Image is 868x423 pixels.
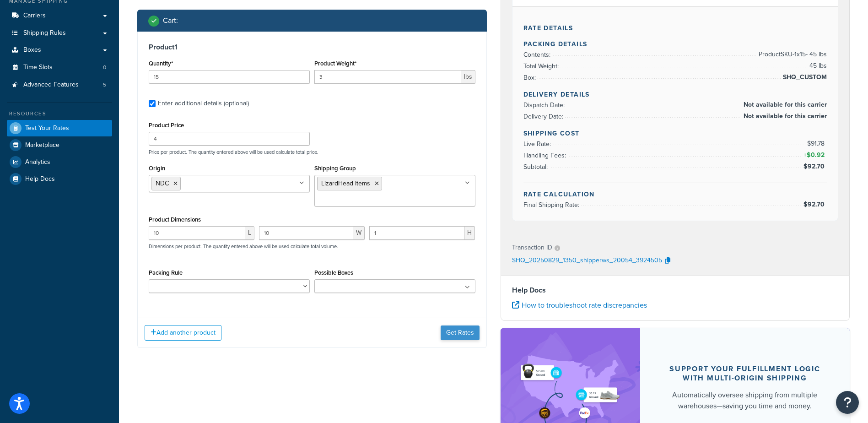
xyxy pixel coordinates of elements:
a: Analytics [7,154,112,170]
span: Subtotal: [523,162,550,172]
span: Boxes [23,46,41,54]
span: W [353,226,365,240]
h4: Packing Details [523,39,827,49]
input: Enter additional details (optional) [149,100,156,107]
a: Advanced Features5 [7,76,112,93]
p: SHQ_20250829_1350_shipperws_20054_3924505 [512,254,662,268]
span: Marketplace [25,141,59,149]
div: Automatically oversee shipping from multiple warehouses—saving you time and money. [662,390,828,412]
span: Contents: [523,50,553,60]
h4: Rate Calculation [523,190,827,199]
a: Marketplace [7,137,112,153]
div: Support your fulfillment logic with Multi-origin shipping [662,364,828,383]
label: Product Price [149,122,184,129]
label: Origin [149,165,165,172]
span: Product SKU-1 x 15 - 45 lbs [756,49,827,60]
li: Advanced Features [7,76,112,93]
button: Open Resource Center [836,391,859,414]
span: LizardHead Items [321,179,370,188]
a: Carriers [7,7,112,24]
li: Time Slots [7,59,112,76]
label: Shipping Group [314,165,356,172]
label: Possible Boxes [314,269,353,276]
h3: Product 1 [149,43,475,52]
span: Analytics [25,158,50,166]
span: Not available for this carrier [741,99,827,110]
a: Shipping Rules [7,25,112,42]
span: $91.78 [807,139,827,148]
a: Time Slots0 [7,59,112,76]
h2: Cart : [163,16,178,25]
a: Boxes [7,42,112,59]
h4: Rate Details [523,23,827,33]
span: Carriers [23,12,46,20]
span: Live Rate: [523,139,553,149]
p: Transaction ID [512,241,552,254]
span: L [245,226,254,240]
p: Price per product. The quantity entered above will be used calculate total price. [146,149,478,155]
span: Test Your Rates [25,125,69,132]
span: Shipping Rules [23,29,66,37]
h4: Help Docs [512,285,839,296]
input: 0.00 [314,70,461,84]
span: Handling Fees: [523,151,568,160]
h4: Shipping Cost [523,129,827,138]
h4: Delivery Details [523,90,827,99]
p: Dimensions per product. The quantity entered above will be used calculate total volume. [146,243,338,249]
span: H [464,226,475,240]
a: How to troubleshoot rate discrepancies [512,300,647,310]
div: Enter additional details (optional) [158,97,249,110]
span: Time Slots [23,64,53,71]
span: $0.92 [807,150,827,160]
button: Get Rates [441,325,480,340]
span: + [802,150,827,161]
label: Packing Rule [149,269,183,276]
span: Not available for this carrier [741,111,827,122]
span: Help Docs [25,175,55,183]
a: Test Your Rates [7,120,112,136]
span: Advanced Features [23,81,79,89]
label: Product Dimensions [149,216,201,223]
span: $92.70 [803,200,827,209]
span: 0 [103,64,106,71]
span: Final Shipping Rate: [523,200,582,210]
span: Delivery Date: [523,112,566,121]
span: $92.70 [803,162,827,171]
span: lbs [461,70,475,84]
a: Help Docs [7,171,112,187]
span: Dispatch Date: [523,100,567,110]
span: SHQ_CUSTOM [781,72,827,83]
button: Add another product [145,325,221,341]
div: Resources [7,110,112,118]
label: Quantity* [149,60,173,67]
span: Box: [523,73,538,82]
label: Product Weight* [314,60,356,67]
span: Total Weight: [523,61,561,71]
input: 0.0 [149,70,310,84]
span: NDC [156,179,169,188]
span: 45 lbs [807,60,827,71]
span: 5 [103,81,106,89]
